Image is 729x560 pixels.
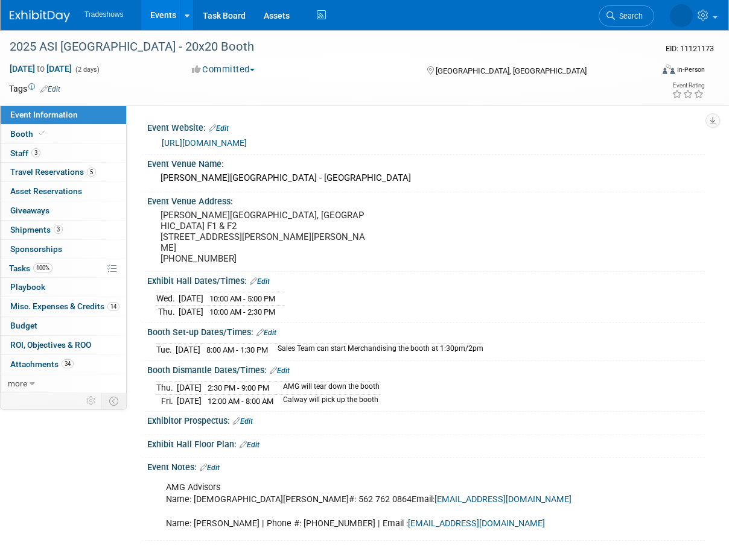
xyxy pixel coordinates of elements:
[10,321,37,330] span: Budget
[256,329,276,337] a: Edit
[435,494,571,505] a: [EMAIL_ADDRESS][DOMAIN_NAME]
[276,394,380,407] td: Calway will pick up the booth
[81,393,102,409] td: Personalize Event Tab Strip
[565,5,620,27] a: Search
[206,345,268,354] span: 8:00 AM - 1:30 PM
[156,382,177,395] td: Thu.
[162,138,247,148] a: [URL][DOMAIN_NAME]
[161,210,366,264] pre: [PERSON_NAME][GEOGRAPHIC_DATA], [GEOGRAPHIC_DATA] F1 & F2 [STREET_ADDRESS][PERSON_NAME][PERSON_NA...
[663,64,675,74] img: Format-Inperson.png
[1,336,126,354] a: ROI, Objectives & ROO
[147,361,705,377] div: Booth Dismantle Dates/Times:
[270,344,483,356] td: Sales Team can start Merchandising the booth at 1:30pm/2pm
[200,464,220,472] a: Edit
[208,397,273,406] span: 12:00 AM - 8:00 AM
[1,201,126,220] a: Giveaways
[10,282,45,292] span: Playbook
[250,277,270,286] a: Edit
[74,66,100,74] span: (2 days)
[62,359,74,368] span: 34
[1,125,126,143] a: Booth
[233,417,253,426] a: Edit
[1,163,126,181] a: Travel Reservations5
[33,263,53,272] span: 100%
[10,359,74,369] span: Attachments
[158,476,594,536] div: AMG Advisors Name: [DEMOGRAPHIC_DATA][PERSON_NAME]#: 562 762 0864Email: Name: [PERSON_NAME] | Pho...
[10,167,96,177] span: Travel Reservations
[1,316,126,335] a: Budget
[8,379,27,388] span: more
[147,323,705,339] div: Booth Set-up Dates/Times:
[10,340,91,350] span: ROI, Objectives & ROO
[1,355,126,374] a: Attachments34
[147,458,705,474] div: Event Notes:
[10,110,78,119] span: Event Information
[276,382,380,395] td: AMG will tear down the booth
[147,272,705,288] div: Exhibit Hall Dates/Times:
[10,129,47,139] span: Booth
[147,192,705,207] div: Event Venue Address:
[10,225,63,234] span: Shipments
[1,105,126,124] a: Event Information
[676,65,705,74] div: In-Person
[636,7,693,20] img: Janet Wong
[672,83,704,89] div: Event Rating
[156,394,177,407] td: Fri.
[10,186,82,196] span: Asset Reservations
[188,63,259,76] button: Committed
[1,297,126,316] a: Misc. Expenses & Credits14
[9,63,72,74] span: [DATE] [DATE]
[581,11,609,20] span: Search
[10,206,49,215] span: Giveaways
[1,278,126,297] a: Playbook
[10,301,119,311] span: Misc. Expenses & Credits
[408,518,545,529] a: [EMAIL_ADDRESS][DOMAIN_NAME]
[10,10,70,22] img: ExhibitDay
[1,374,126,393] a: more
[147,119,705,134] div: Event Website:
[1,259,126,278] a: Tasks100%
[5,36,645,58] div: 2025 ASI [GEOGRAPHIC_DATA] - 20x20 Booth
[147,412,705,427] div: Exhibitor Prospectus:
[1,182,126,201] a: Asset Reservations
[87,168,96,177] span: 5
[40,85,60,93] a: Edit
[436,66,587,75] span: [GEOGRAPHIC_DATA], [GEOGRAPHIC_DATA]
[208,383,269,392] span: 2:30 PM - 9:00 PM
[177,394,202,407] td: [DATE]
[209,307,275,316] span: 10:00 AM - 2:30 PM
[209,294,275,303] span: 10:00 AM - 5:00 PM
[35,64,46,74] span: to
[179,306,203,318] td: [DATE]
[54,225,63,234] span: 3
[156,292,179,306] td: Wed.
[179,292,203,306] td: [DATE]
[156,169,696,187] div: [PERSON_NAME][GEOGRAPHIC_DATA] - [GEOGRAPHIC_DATA]
[9,263,53,273] span: Tasks
[270,367,290,375] a: Edit
[1,240,126,259] a: Sponsorships
[1,221,126,239] a: Shipments3
[156,306,179,318] td: Thu.
[666,44,714,53] span: Event ID: 11121173
[10,244,62,254] span: Sponsorships
[147,435,705,451] div: Exhibit Hall Floor Plan:
[156,344,176,356] td: Tue.
[9,83,60,95] td: Tags
[84,10,123,19] span: Tradeshows
[10,148,40,158] span: Staff
[147,155,705,170] div: Event Venue Name:
[240,441,259,449] a: Edit
[39,130,45,137] i: Booth reservation complete
[176,344,200,356] td: [DATE]
[31,148,40,157] span: 3
[209,124,229,133] a: Edit
[102,393,127,409] td: Toggle Event Tabs
[604,63,705,81] div: Event Format
[1,144,126,163] a: Staff3
[177,382,202,395] td: [DATE]
[107,302,119,311] span: 14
